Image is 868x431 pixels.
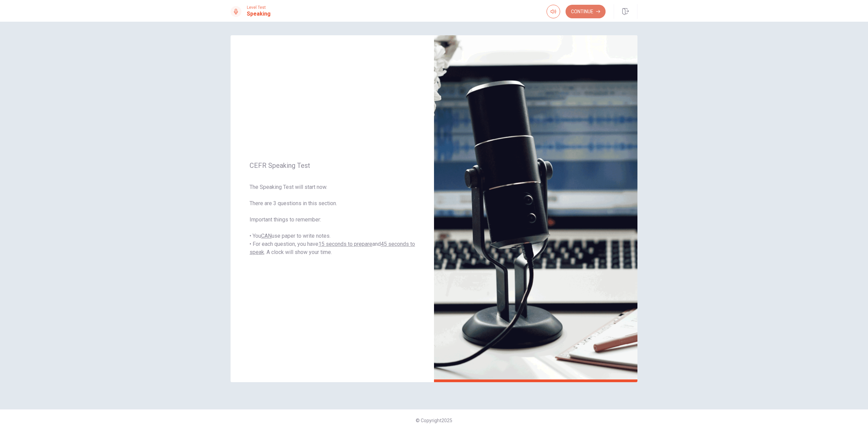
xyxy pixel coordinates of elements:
[566,5,606,18] button: Continue
[247,10,271,18] h1: Speaking
[250,241,415,255] u: 45 seconds to speak
[318,241,372,247] u: 15 seconds to prepare
[250,183,415,256] span: The Speaking Test will start now. There are 3 questions in this section. Important things to reme...
[250,161,415,170] span: CEFR Speaking Test
[416,418,452,423] span: © Copyright 2025
[261,233,272,239] u: CAN
[434,35,637,382] img: speaking intro
[247,5,271,10] span: Level Test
